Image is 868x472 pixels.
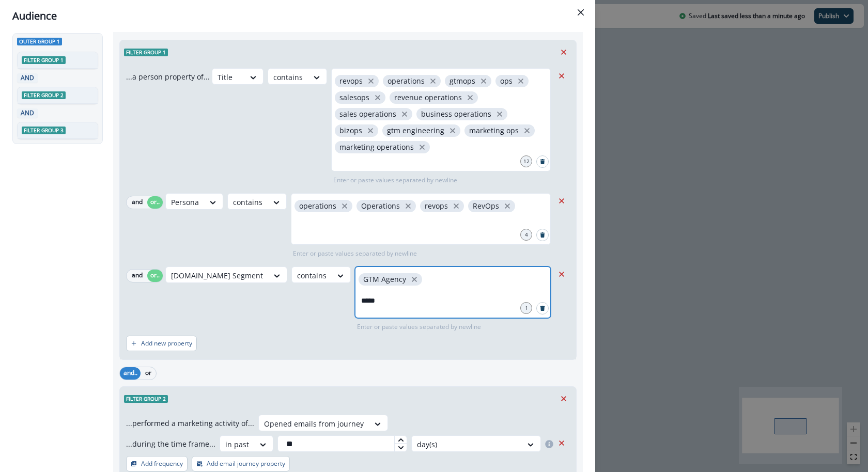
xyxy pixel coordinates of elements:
button: close [494,109,505,119]
button: and [127,196,147,209]
button: close [465,92,475,103]
button: Remove [553,266,570,282]
p: ops [500,77,513,86]
p: marketing operations [339,143,414,152]
div: 4 [520,229,532,241]
button: close [417,142,427,152]
p: bizops [339,127,362,135]
p: ...during the time frame... [126,438,215,449]
div: 12 [520,155,532,167]
p: salesops [339,93,369,102]
button: or.. [147,270,163,282]
button: close [373,92,383,103]
button: close [409,274,420,285]
button: close [522,125,532,136]
span: Filter group 2 [124,395,168,403]
button: or [141,367,156,380]
button: close [339,201,350,211]
p: Enter or paste values separated by newline [331,176,459,185]
button: Remove [553,435,570,451]
button: close [447,125,458,136]
button: close [428,76,438,86]
span: Filter group 1 [22,56,66,64]
div: 1 [520,302,532,314]
p: ...performed a marketing activity of... [126,418,254,429]
p: revops [425,202,448,211]
p: gtmops [450,77,475,86]
button: close [365,125,376,136]
div: Audience [12,8,583,24]
button: close [403,201,413,211]
p: Add new property [141,340,192,347]
button: close [516,76,526,86]
button: Add email journey property [192,456,290,471]
p: business operations [421,110,491,119]
p: sales operations [339,110,396,119]
p: ...a person property of... [126,71,210,82]
p: GTM Agency [363,275,406,284]
button: Remove [553,193,570,209]
button: and.. [120,367,141,380]
button: Search [536,302,549,314]
button: Remove [555,44,572,60]
button: close [399,109,410,119]
button: close [502,201,513,211]
p: RevOps [473,202,499,211]
button: Close [572,4,589,21]
p: revops [339,77,363,86]
p: operations [299,202,336,211]
p: gtm engineering [387,127,444,135]
p: Add frequency [141,460,183,467]
p: marketing ops [469,127,519,135]
p: Operations [361,202,400,211]
button: Search [536,229,549,241]
span: Filter group 1 [124,49,168,56]
p: AND [19,73,36,83]
span: Outer group 1 [17,38,62,45]
p: Enter or paste values separated by newline [291,249,419,258]
p: operations [388,77,425,86]
p: Enter or paste values separated by newline [355,322,483,332]
button: or.. [147,196,163,209]
button: Search [536,155,549,168]
p: revenue operations [394,93,462,102]
button: Remove [555,391,572,406]
button: Add new property [126,336,197,351]
button: Remove [553,68,570,84]
button: close [478,76,489,86]
button: Add frequency [126,456,188,471]
span: Filter group 2 [22,91,66,99]
button: and [127,270,147,282]
button: close [451,201,461,211]
p: Add email journey property [207,460,285,467]
button: close [366,76,376,86]
p: AND [19,108,36,118]
span: Filter group 3 [22,127,66,134]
